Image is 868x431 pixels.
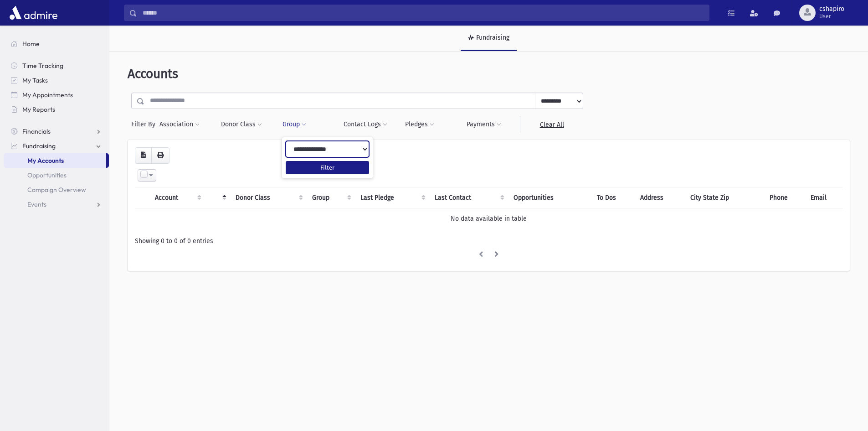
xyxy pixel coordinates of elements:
button: Print [151,147,169,164]
span: Time Tracking [22,62,63,70]
button: Payments [466,116,502,133]
th: Phone [764,187,806,208]
a: Financials [4,124,109,139]
span: cshapiro [819,5,844,13]
th: Address [635,187,685,208]
a: My Appointments [4,88,109,102]
a: Fundraising [461,26,517,51]
div: Fundraising [474,34,509,42]
span: Fundraising [22,142,56,150]
th: Account: activate to sort column ascending [149,187,205,208]
button: Donor Class [221,116,262,133]
a: Events [4,197,109,212]
span: My Accounts [27,156,64,165]
img: AdmirePro [7,4,60,22]
th: Last Pledge : activate to sort column ascending [355,187,429,208]
th: Opportunities [508,187,591,208]
div: Showing 0 to 0 of 0 entries [135,236,842,246]
a: Fundraising [4,139,109,153]
a: Home [4,36,109,51]
th: City State Zip [685,187,764,208]
span: Home [22,40,40,48]
button: Association [159,116,200,133]
a: My Reports [4,102,109,117]
span: My Appointments [22,91,73,99]
span: Events [27,200,46,208]
a: Campaign Overview [4,182,109,197]
span: Accounts [128,66,178,81]
a: Time Tracking [4,58,109,73]
span: My Reports [22,105,55,114]
span: Filter By [131,119,159,129]
button: CSV [135,147,152,164]
input: Search [137,5,709,21]
span: Campaign Overview [27,186,86,194]
a: My Accounts [4,153,106,168]
a: Opportunities [4,168,109,182]
span: User [819,13,844,20]
th: Donor Class : activate to sort column ascending [230,187,307,208]
th: Group : activate to sort column ascending [307,187,354,208]
a: Clear All [520,116,583,133]
span: My Tasks [22,76,48,84]
th: Email [805,187,842,208]
span: Financials [22,127,51,135]
button: Group [282,116,307,133]
span: Opportunities [27,171,67,179]
th: To Dos [591,187,635,208]
td: No data available in table [135,208,842,229]
a: My Tasks [4,73,109,88]
th: Last Contact : activate to sort column ascending [429,187,508,208]
button: Contact Logs [343,116,388,133]
button: Pledges [405,116,435,133]
button: Filter [286,161,369,174]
